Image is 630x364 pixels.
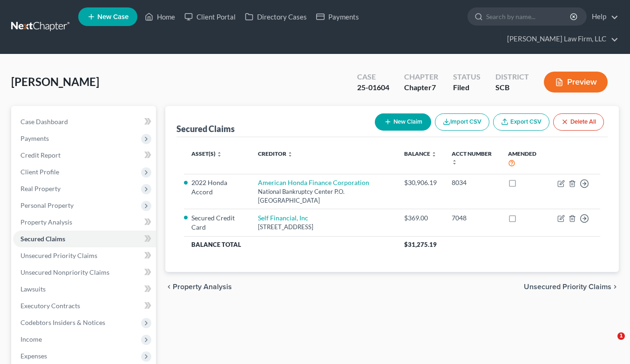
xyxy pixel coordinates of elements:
button: Delete All [553,113,604,131]
button: New Claim [375,113,431,131]
button: chevron_left Property Analysis [165,283,232,291]
a: American Honda Finance Corporation [258,179,369,186]
span: Lawsuits [20,285,46,293]
a: [PERSON_NAME] Law Firm, LLC [502,31,618,47]
a: Creditor unfold_more [258,150,293,157]
span: New Case [97,13,129,20]
span: Executory Contracts [20,302,80,310]
span: [PERSON_NAME] [11,75,99,88]
i: chevron_left [165,283,173,291]
a: Client Portal [180,8,240,25]
span: 7 [432,83,436,92]
div: Case [357,72,389,82]
span: Real Property [20,185,61,192]
span: Secured Claims [20,235,65,243]
div: Chapter [404,72,438,82]
span: Codebtors Insiders & Notices [20,318,105,326]
div: $30,906.19 [404,178,437,187]
span: Personal Property [20,201,74,209]
a: Asset(s) unfold_more [191,150,222,157]
div: [STREET_ADDRESS] [258,223,389,232]
span: Unsecured Nonpriority Claims [20,268,109,276]
a: Secured Claims [13,231,156,247]
div: $369.00 [404,213,437,223]
a: Unsecured Priority Claims [13,247,156,264]
a: Acct Number unfold_more [452,150,492,165]
span: 1 [617,332,625,340]
div: SCB [495,82,529,93]
div: 25-01604 [357,82,389,93]
a: Directory Cases [240,8,312,25]
i: unfold_more [431,152,437,157]
a: Payments [312,8,364,25]
span: Expenses [20,352,47,360]
div: Status [453,72,481,82]
th: Balance Total [184,236,396,253]
button: Import CSV [435,113,489,131]
a: Balance unfold_more [404,150,437,157]
input: Search by name... [486,8,571,25]
iframe: Intercom live chat [598,332,621,355]
span: Payments [20,134,49,142]
a: Credit Report [13,147,156,164]
div: National Bankruptcy Center P.O. [GEOGRAPHIC_DATA] [258,187,389,205]
a: Executory Contracts [13,298,156,314]
a: Lawsuits [13,281,156,298]
div: District [495,72,529,82]
a: Self Financial, Inc [258,214,308,222]
i: unfold_more [217,152,222,157]
button: Preview [544,72,608,93]
span: Credit Report [20,151,61,159]
a: Help [587,8,618,25]
th: Amended [501,145,550,174]
div: 7048 [452,213,494,223]
span: Property Analysis [20,218,72,226]
div: Secured Claims [176,123,235,134]
span: Income [20,335,42,343]
div: 8034 [452,178,494,187]
a: Export CSV [493,113,549,131]
span: $31,275.19 [404,241,437,248]
i: chevron_right [611,283,619,291]
li: 2022 Honda Accord [191,178,243,197]
li: Secured Credit Card [191,213,243,232]
i: unfold_more [287,152,293,157]
span: Unsecured Priority Claims [20,251,97,259]
a: Case Dashboard [13,113,156,130]
span: Unsecured Priority Claims [524,283,611,291]
span: Property Analysis [173,283,232,291]
span: Case Dashboard [20,118,68,126]
button: Unsecured Priority Claims chevron_right [524,283,619,291]
div: Chapter [404,82,438,93]
a: Unsecured Nonpriority Claims [13,264,156,281]
span: Client Profile [20,168,59,176]
a: Property Analysis [13,214,156,231]
i: unfold_more [452,159,457,165]
a: Home [140,8,180,25]
div: Filed [453,82,481,93]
